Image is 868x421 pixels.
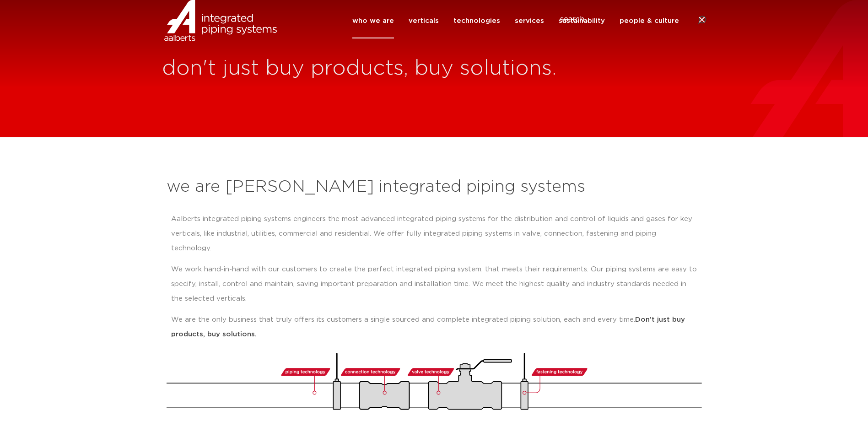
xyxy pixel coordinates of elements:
a: who we are [352,3,394,38]
a: sustainability [559,3,605,38]
nav: Menu [352,3,679,38]
a: people & culture [620,3,679,38]
p: We work hand-in-hand with our customers to create the perfect integrated piping system, that meet... [171,262,697,306]
a: technologies [453,3,500,38]
p: We are the only business that truly offers its customers a single sourced and complete integrated... [171,313,697,342]
a: services [515,3,544,38]
a: verticals [409,3,439,38]
p: Aalberts integrated piping systems engineers the most advanced integrated piping systems for the ... [171,212,697,256]
h2: we are [PERSON_NAME] integrated piping systems [167,176,702,198]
